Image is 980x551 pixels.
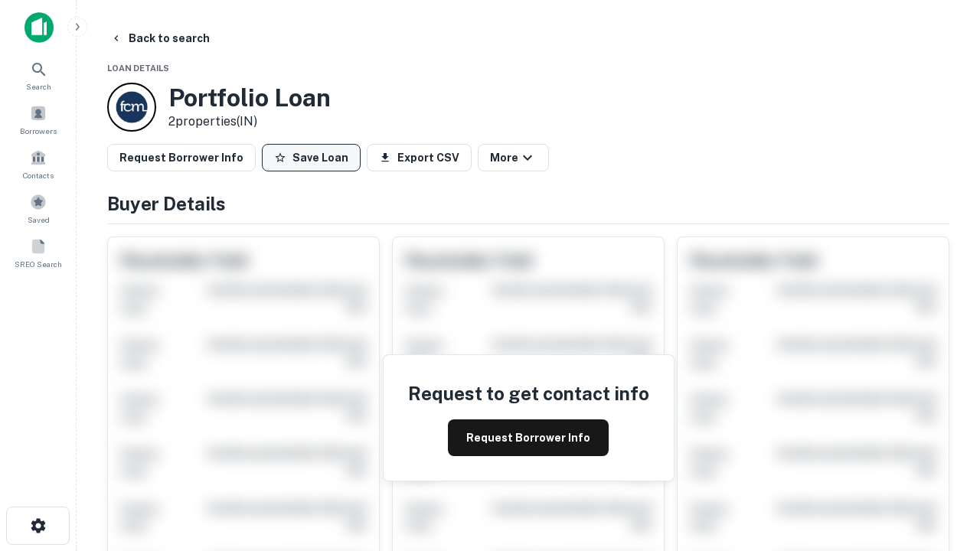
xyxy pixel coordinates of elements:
[367,144,472,171] button: Export CSV
[107,190,949,217] h4: Buyer Details
[168,112,331,131] p: 2 properties (IN)
[24,12,54,43] img: capitalize-icon.png
[262,144,361,171] button: Save Loan
[104,24,216,52] button: Back to search
[107,64,169,73] span: Loan Details
[903,429,980,502] iframe: Chat Widget
[5,99,72,140] a: Borrowers
[168,83,331,112] h3: Portfolio Loan
[5,187,72,229] a: Saved
[28,214,50,226] span: Saved
[20,125,57,137] span: Borrowers
[15,258,62,270] span: SREO Search
[26,80,51,93] span: Search
[448,419,609,456] button: Request Borrower Info
[5,54,72,96] a: Search
[478,144,549,171] button: More
[23,169,54,181] span: Contacts
[5,143,72,184] a: Contacts
[5,232,72,273] a: SREO Search
[107,144,256,171] button: Request Borrower Info
[408,380,649,407] h4: Request to get contact info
